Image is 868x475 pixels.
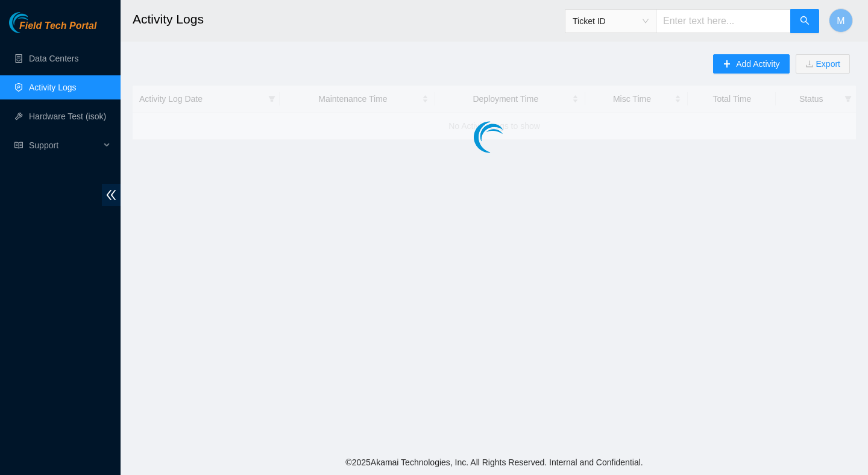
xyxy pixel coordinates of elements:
a: Akamai TechnologiesField Tech Portal [9,22,96,37]
button: M [829,8,853,33]
span: Add Activity [736,57,779,71]
input: Enter text here... [656,9,791,33]
a: Activity Logs [29,83,77,92]
button: downloadExport [796,54,850,74]
span: read [14,141,23,149]
span: search [800,16,810,27]
span: Ticket ID [573,12,649,30]
button: plusAdd Activity [713,54,789,74]
span: plus [723,60,731,69]
footer: © 2025 Akamai Technologies, Inc. All Rights Reserved. Internal and Confidential. [121,450,868,475]
img: Akamai Technologies [9,12,61,33]
button: search [790,9,819,33]
span: Field Tech Portal [19,20,96,32]
span: M [837,13,844,28]
a: Hardware Test (isok) [29,112,106,121]
span: double-left [102,184,121,206]
span: Support [29,133,100,157]
a: Data Centers [29,54,78,63]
